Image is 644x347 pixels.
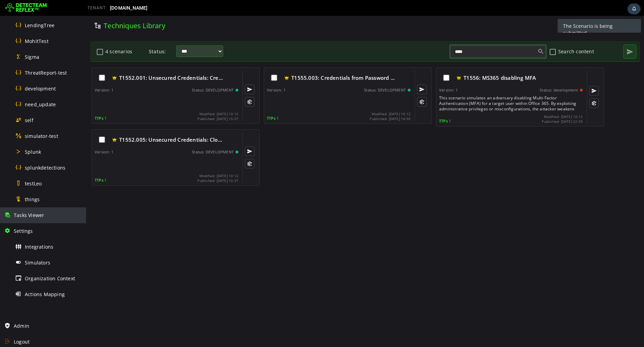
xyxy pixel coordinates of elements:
[25,22,54,29] span: LendingTree
[456,99,497,103] div: Modified: [DATE] 10:12
[363,102,365,108] span: 1
[331,69,341,78] button: Submit
[25,291,65,297] span: Actions Mapping
[503,83,513,92] button: Build
[9,72,27,77] div: Version: 1
[18,5,79,14] span: Techniques Library
[5,2,47,13] img: Detecteam logo
[353,102,362,108] span: Mitre Att&ck - Tactics Techniques and Procedures
[25,117,33,123] span: self
[25,149,41,155] span: Splunk
[283,101,324,105] div: Published: [DATE] 14:50
[471,30,513,42] label: Search content
[9,134,27,139] div: Version: 1
[25,196,40,203] span: things
[473,3,555,24] div: The Scenario is being submitted.
[111,163,152,167] div: Published: [DATE] 10:37
[454,72,492,77] div: Status: development
[25,275,75,282] span: Organization Context
[25,259,50,266] span: Simulators
[331,81,341,91] button: Build
[370,58,497,66] div: T1556: MS365 disabling MFA
[9,117,23,131] div: Select this scenario
[377,58,450,65] span: T1556: MS365 disabling MFA
[106,134,147,139] div: Status: DEVELOPMENT
[111,101,152,105] div: Published: [DATE] 15:37
[33,58,137,65] span: T1552.001: Unsecured Credentials: Cre…
[353,72,372,77] div: Version: 1
[503,70,513,80] button: Submit
[33,120,136,127] span: T1552.005: Unsecured Credentials: Clo…
[190,100,193,105] span: 1
[159,69,168,78] button: Submit
[9,100,17,105] span: Mitre Att&ck - Tactics Techniques and Procedures
[25,85,56,92] span: development
[159,81,168,91] button: Build
[14,212,44,218] span: Tasks Viewer
[9,55,23,69] div: Select this scenario
[181,100,189,105] span: Mitre Att&ck - Tactics Techniques and Procedures
[278,72,320,77] div: Status: DEVELOPMENT
[111,96,152,100] div: Modified: [DATE] 10:12
[110,5,148,11] span: [DOMAIN_NAME]
[25,38,49,44] span: MohitTest
[14,338,30,345] span: Logout
[111,158,152,162] div: Modified: [DATE] 10:12
[353,55,367,69] div: Select this scenario
[18,100,20,105] span: 1
[9,162,17,167] span: Mitre Att&ck - Tactics Techniques and Procedures
[181,72,199,77] div: Version: 1
[26,120,152,128] div: T1552.005: Unsecured Credentials: Cloud Instance Metadata API
[106,72,147,77] div: Status: DEVELOPMENT
[283,96,324,100] div: Modified: [DATE] 10:12
[25,101,56,108] span: need_update
[25,180,42,187] span: testLeo
[14,228,33,234] span: Settings
[87,6,107,10] span: TENANT:
[25,243,53,250] span: Integrations
[205,58,309,65] span: T1555.003: Credentials from Password …
[353,79,498,96] div: This scenario simulates an adversary disabling Multi-Factor Authentication (MFA) for a target use...
[63,30,90,42] label: Status:
[18,30,60,42] label: 4 scenarios
[25,164,65,171] span: splunkdetections
[198,58,324,66] div: T1555.003: Credentials from Password Stores: Credentials from Web Browsers
[14,323,29,329] span: Admin
[181,55,195,69] div: Select this scenario
[463,30,471,42] button: Search content
[159,131,168,140] button: Submit
[26,58,152,66] div: T1552.001: Unsecured Credentials: Credentials In Files
[25,54,39,60] span: Sigma
[25,69,67,76] span: ThreatReport-test
[25,133,58,139] span: simulator-test
[627,3,641,14] div: Task Notifications
[10,30,18,42] button: 4 scenarios
[159,143,168,153] button: Build
[456,104,497,108] div: Published: [DATE] 22:59
[18,162,20,167] span: 1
